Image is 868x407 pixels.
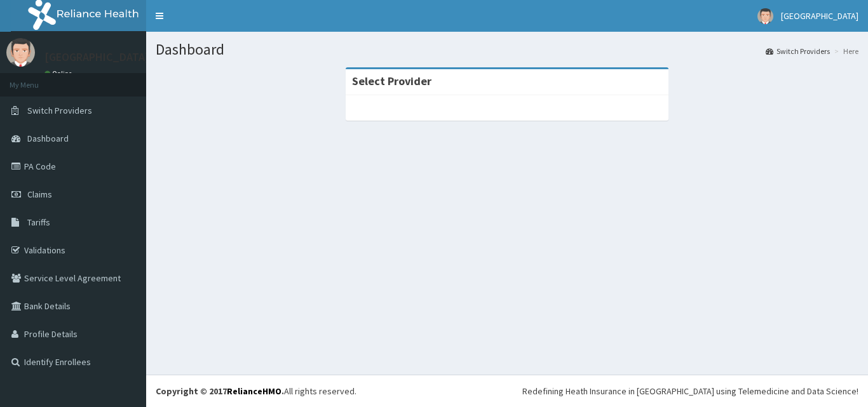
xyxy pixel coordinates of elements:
span: Dashboard [27,133,69,144]
img: User Image [757,8,773,24]
h1: Dashboard [156,41,858,58]
li: Here [831,46,858,57]
a: RelianceHMO [227,385,281,397]
footer: All rights reserved. [146,375,868,407]
span: Claims [27,189,52,200]
a: Switch Providers [766,46,830,57]
span: Tariffs [27,217,50,228]
img: User Image [6,38,35,67]
strong: Copyright © 2017 . [156,385,284,397]
div: Redefining Heath Insurance in [GEOGRAPHIC_DATA] using Telemedicine and Data Science! [522,385,858,397]
a: Online [44,69,75,78]
span: [GEOGRAPHIC_DATA] [781,10,858,22]
strong: Select Provider [352,74,431,88]
p: [GEOGRAPHIC_DATA] [44,51,149,63]
span: Switch Providers [27,105,92,116]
